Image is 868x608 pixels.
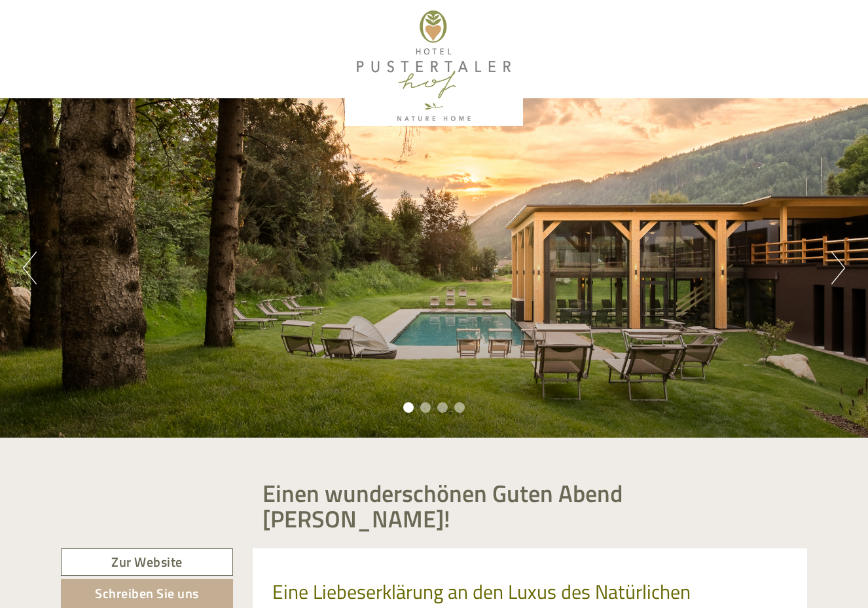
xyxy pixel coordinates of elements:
a: Zur Website [61,548,233,577]
a: Schreiben Sie uns [61,579,233,608]
h1: Einen wunderschönen Guten Abend [PERSON_NAME]! [262,480,798,532]
span: Eine Liebeserklärung an den Luxus des Natürlichen [272,577,691,607]
button: Previous [23,252,37,284]
button: Next [831,252,845,284]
